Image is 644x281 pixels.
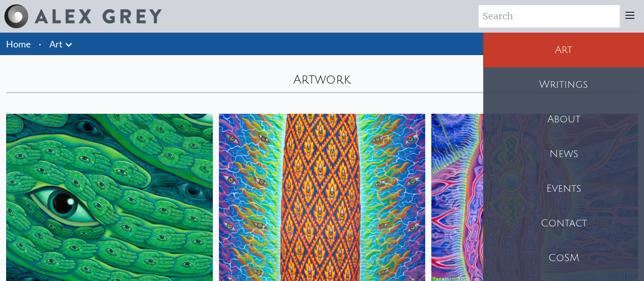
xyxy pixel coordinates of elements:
a: Writings [483,67,644,102]
a: Home [6,38,31,49]
a: Contact [483,206,644,241]
a: News [483,137,644,171]
a: Art [483,33,644,67]
li: · [35,33,45,55]
input: Search [479,5,620,28]
a: About [483,102,644,137]
a: CoSM [483,241,644,275]
a: Art [49,37,63,51]
a: Events [483,171,644,206]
